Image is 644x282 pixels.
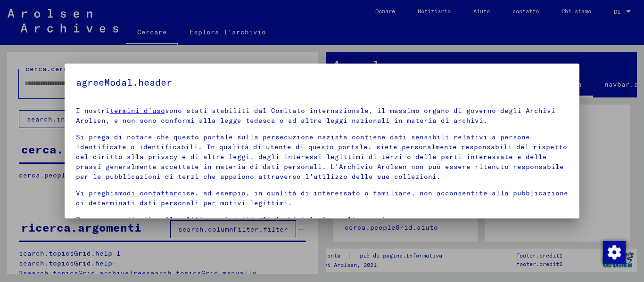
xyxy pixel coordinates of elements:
[76,133,567,181] font: Si prega di notare che questo portale sulla persecuzione nazista contiene dati sensibili relativi...
[110,106,165,115] a: termini d'uso
[76,106,110,115] font: I nostri
[250,215,390,224] font: degli Archivi Arolsen clicca qui.
[76,76,172,88] font: agreeModal.header
[76,189,568,207] font: se, ad esempio, in qualità di interessato o familiare, non acconsentite alla pubblicazione di det...
[603,241,626,264] img: Modifica consenso
[76,189,127,197] font: Vi preghiamo
[76,215,178,224] font: Per saperne di più sulla
[178,215,250,224] a: politica sui dati
[127,189,186,197] a: di contattarci
[76,106,555,125] font: sono stati stabiliti dal Comitato internazionale, il massimo organo di governo degli Archivi Arol...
